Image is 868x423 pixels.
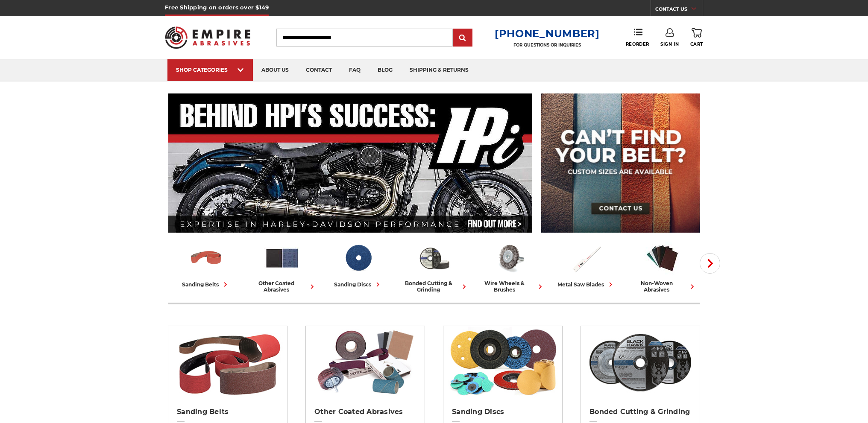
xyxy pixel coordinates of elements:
[660,41,679,47] span: Sign In
[655,4,703,16] a: CONTACT US
[264,240,300,276] img: Other Coated Abrasives
[310,326,421,399] img: Other Coated Abrasives
[585,326,696,399] img: Bonded Cutting & Grinding
[454,29,471,47] input: Submit
[340,59,369,81] a: faq
[171,240,240,289] a: sanding belts
[323,240,393,289] a: sanding discs
[690,28,703,47] a: Cart
[188,240,224,276] img: Sanding Belts
[448,326,558,399] img: Sanding Discs
[475,280,545,293] div: wire wheels & brushes
[168,93,533,233] img: Banner for an interview featuring Horsepower Inc who makes Harley performance upgrades featured o...
[401,59,477,81] a: shipping & returns
[569,240,604,276] img: Metal Saw Blades
[626,28,649,47] a: Reorder
[589,408,691,416] h2: Bonded Cutting & Grinding
[493,240,528,276] img: Wire Wheels & Brushes
[369,59,401,81] a: blog
[541,93,700,233] img: promo banner for custom belts.
[452,408,554,416] h2: Sanding Discs
[247,280,317,293] div: other coated abrasives
[253,59,297,81] a: about us
[177,408,279,416] h2: Sanding Belts
[340,240,376,276] img: Sanding Discs
[182,280,230,289] div: sanding belts
[399,240,469,293] a: bonded cutting & grinding
[495,42,600,48] p: FOR QUESTIONS OR INQUIRIES
[626,41,649,47] span: Reorder
[314,408,416,416] h2: Other Coated Abrasives
[628,240,697,293] a: non-woven abrasives
[165,21,250,54] img: Empire Abrasives
[416,240,452,276] img: Bonded Cutting & Grinding
[247,240,317,293] a: other coated abrasives
[557,280,615,289] div: metal saw blades
[297,59,340,81] a: contact
[495,27,600,40] a: [PHONE_NUMBER]
[176,67,244,73] div: SHOP CATEGORIES
[399,280,469,293] div: bonded cutting & grinding
[475,240,545,293] a: wire wheels & brushes
[173,326,283,399] img: Sanding Belts
[700,253,720,274] button: Next
[628,280,697,293] div: non-woven abrasives
[334,280,382,289] div: sanding discs
[690,41,703,47] span: Cart
[551,240,621,289] a: metal saw blades
[645,240,680,276] img: Non-woven Abrasives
